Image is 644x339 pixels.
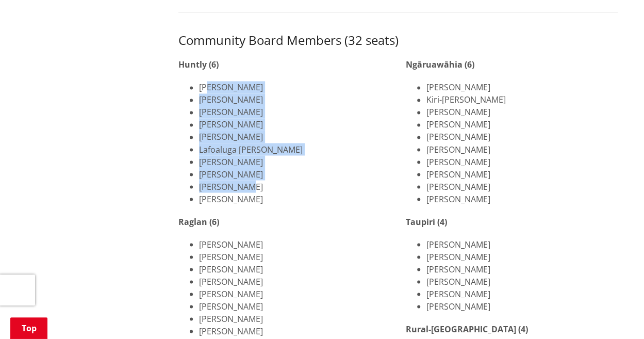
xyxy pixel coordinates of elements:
[426,155,618,168] li: [PERSON_NAME]
[10,317,47,339] a: Top
[178,216,219,227] strong: Raglan (6)
[426,143,618,155] li: [PERSON_NAME]
[406,216,447,227] strong: Taupiri (4)
[199,168,390,180] li: [PERSON_NAME]
[426,168,618,180] li: [PERSON_NAME]
[199,192,390,205] li: [PERSON_NAME]
[597,296,634,333] iframe: Messenger Launcher
[426,238,618,250] li: [PERSON_NAME]
[199,287,390,300] li: [PERSON_NAME]
[199,155,390,168] li: [PERSON_NAME]
[199,250,390,263] li: [PERSON_NAME]
[426,287,618,300] li: [PERSON_NAME]
[199,325,390,337] li: [PERSON_NAME]
[406,59,474,70] strong: Ngāruawāhia (6)
[178,59,219,70] strong: Huntly (6)
[199,93,390,106] li: [PERSON_NAME]
[426,81,618,93] li: [PERSON_NAME]
[406,323,528,334] strong: Rural-[GEOGRAPHIC_DATA] (4)
[199,300,390,312] li: [PERSON_NAME]
[426,93,618,106] li: Kiri-[PERSON_NAME]
[426,106,618,118] li: [PERSON_NAME]
[426,250,618,263] li: [PERSON_NAME]
[199,81,390,93] li: [PERSON_NAME]
[199,131,390,143] li: [PERSON_NAME]
[178,33,618,48] h3: Community Board Members (32 seats)
[199,238,390,250] li: [PERSON_NAME]
[426,118,618,131] li: [PERSON_NAME]
[199,118,390,131] li: [PERSON_NAME]
[199,312,390,325] li: [PERSON_NAME]
[199,275,390,287] li: [PERSON_NAME]
[426,263,618,275] li: [PERSON_NAME]
[426,275,618,287] li: [PERSON_NAME]
[426,180,618,192] li: [PERSON_NAME]
[426,131,618,143] li: [PERSON_NAME]
[199,143,390,155] li: Lafoaluga [PERSON_NAME]
[199,106,390,118] li: [PERSON_NAME]
[199,263,390,275] li: [PERSON_NAME]
[426,192,618,205] li: [PERSON_NAME]
[426,300,618,312] li: [PERSON_NAME]
[199,180,390,192] li: [PERSON_NAME]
